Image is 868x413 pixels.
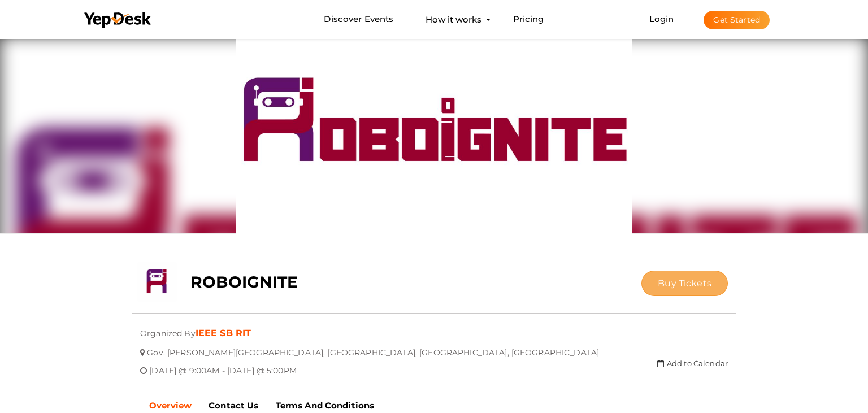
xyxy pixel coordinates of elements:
[641,271,728,296] button: Buy Tickets
[196,328,251,338] a: IEEE SB RIT
[149,357,297,376] span: [DATE] @ 9:00AM - [DATE] @ 5:00PM
[140,320,196,338] span: Organized By
[209,400,258,411] b: Contact Us
[137,262,177,302] img: RSPMBPJE_small.png
[236,36,632,234] img: A5443PDH_normal.png
[324,9,393,30] a: Discover Events
[657,359,728,368] a: Add to Calendar
[513,9,544,30] a: Pricing
[276,400,375,411] b: Terms And Conditions
[149,400,192,411] b: Overview
[147,339,599,358] span: Gov. [PERSON_NAME][GEOGRAPHIC_DATA], [GEOGRAPHIC_DATA], [GEOGRAPHIC_DATA], [GEOGRAPHIC_DATA]
[190,272,298,292] b: ROBOIGNITE
[658,278,711,289] span: Buy Tickets
[704,11,770,29] button: Get Started
[422,9,485,30] button: How it works
[649,14,674,24] a: Login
